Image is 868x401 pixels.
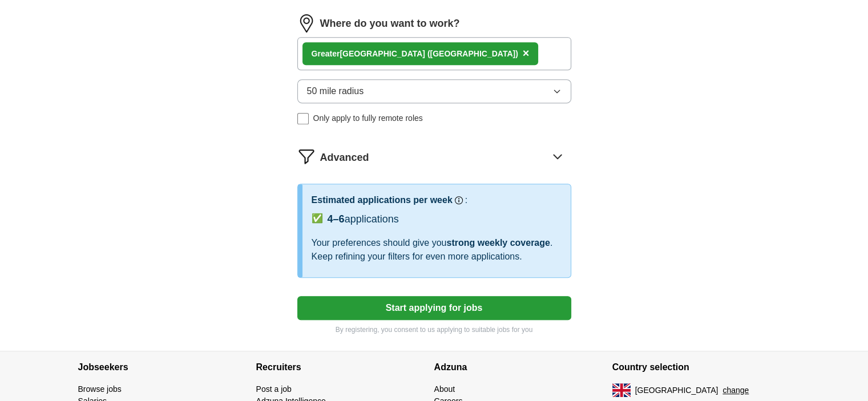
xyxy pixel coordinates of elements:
a: About [434,384,455,394]
button: Start applying for jobs [297,296,571,320]
div: Greater [312,48,518,60]
span: ([GEOGRAPHIC_DATA]) [427,49,518,58]
div: applications [328,212,399,227]
img: UK flag [612,383,631,397]
a: Browse jobs [78,384,122,394]
p: By registering, you consent to us applying to suitable jobs for you [297,325,571,335]
span: Advanced [320,150,369,165]
span: 4–6 [328,213,345,225]
img: filter [297,147,316,165]
button: change [722,384,749,396]
span: 50 mile radius [307,84,364,98]
span: × [523,47,530,59]
img: location.png [297,14,316,33]
h3: Estimated applications per week [312,193,453,207]
label: Where do you want to work? [320,16,460,31]
button: × [523,45,530,62]
strong: [GEOGRAPHIC_DATA] [340,49,425,58]
span: ✅ [312,212,323,225]
h3: : [465,193,467,207]
span: [GEOGRAPHIC_DATA] [635,384,718,396]
h4: Country selection [612,351,790,383]
button: 50 mile radius [297,79,571,103]
span: strong weekly coverage [446,238,550,248]
a: Post a job [256,384,292,394]
span: Only apply to fully remote roles [313,112,423,124]
div: Your preferences should give you . Keep refining your filters for even more applications. [312,236,562,264]
input: Only apply to fully remote roles [297,113,309,124]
